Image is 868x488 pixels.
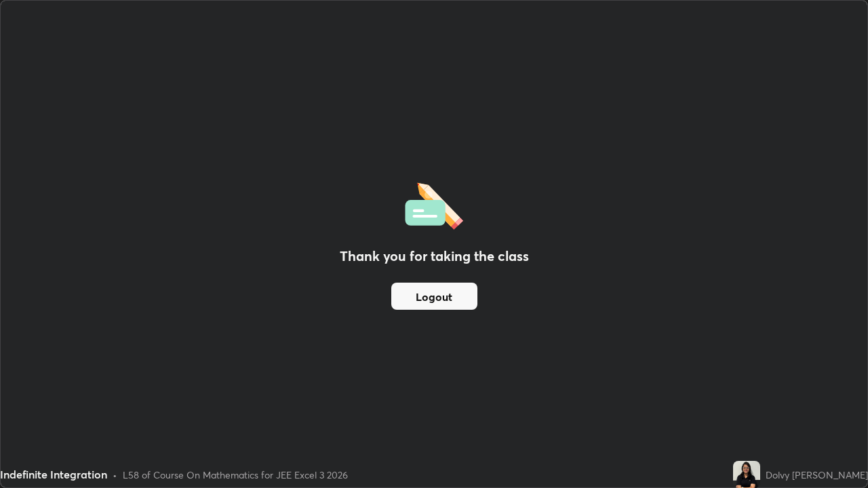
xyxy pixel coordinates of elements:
div: • [113,468,117,482]
h2: Thank you for taking the class [340,246,529,266]
button: Logout [391,283,477,310]
div: L58 of Course On Mathematics for JEE Excel 3 2026 [123,468,348,482]
img: offlineFeedback.1438e8b3.svg [405,178,463,230]
img: bf8ab39e99b34065beee410c96439b02.jpg [733,461,760,488]
div: Dolvy [PERSON_NAME] [766,468,868,482]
